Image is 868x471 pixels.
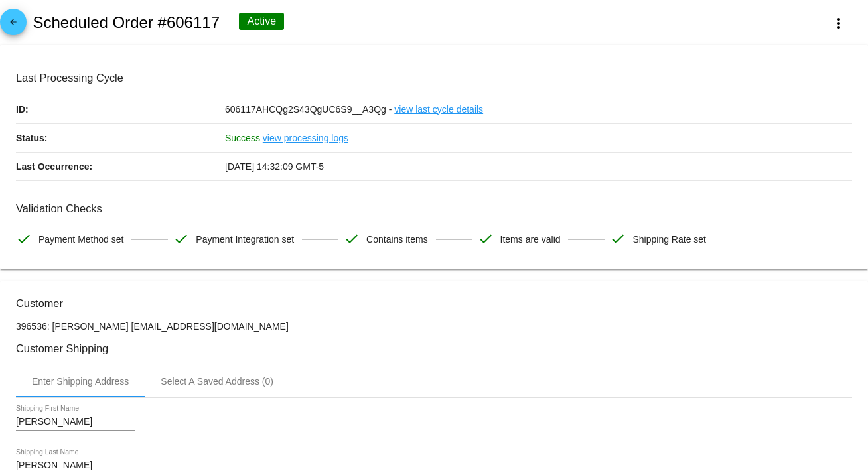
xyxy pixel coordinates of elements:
span: Contains items [366,226,428,253]
span: [DATE] 14:32:09 GMT-5 [225,161,324,172]
h3: Last Processing Cycle [16,72,852,84]
span: Success [225,133,260,143]
mat-icon: check [478,231,494,247]
mat-icon: check [16,231,32,247]
mat-icon: check [173,231,189,247]
h3: Validation Checks [16,202,852,215]
p: 396536: [PERSON_NAME] [EMAIL_ADDRESS][DOMAIN_NAME] [16,321,852,332]
div: Enter Shipping Address [32,376,129,387]
span: 606117AHCQg2S43QgUC6S9__A3Qg - [225,104,392,115]
mat-icon: check [344,231,360,247]
div: Active [239,13,284,30]
p: Status: [16,124,225,152]
span: Items are valid [500,226,561,253]
div: Select A Saved Address (0) [161,376,273,387]
mat-icon: check [610,231,626,247]
h2: Scheduled Order #606117 [33,13,220,32]
mat-icon: arrow_back [5,17,21,33]
span: Payment Integration set [196,226,294,253]
mat-icon: more_vert [831,15,847,31]
h3: Customer Shipping [16,342,852,355]
a: view last cycle details [394,96,483,123]
p: ID: [16,96,225,123]
p: Last Occurrence: [16,153,225,180]
a: view processing logs [263,124,348,152]
span: Payment Method set [38,226,123,253]
h3: Customer [16,297,852,310]
span: Shipping Rate set [632,226,706,253]
input: Shipping First Name [16,417,135,427]
input: Shipping Last Name [16,460,135,471]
